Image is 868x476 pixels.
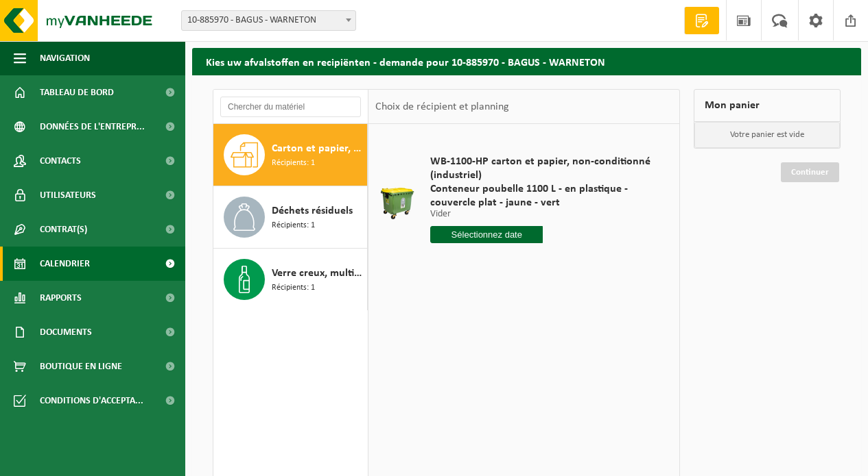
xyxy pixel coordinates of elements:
button: Verre creux, multicolore (ménager) Récipients: 1 [213,249,368,310]
span: Calendrier [40,247,90,281]
span: Documents [40,315,92,349]
span: Utilisateurs [40,178,96,212]
span: Contrat(s) [40,212,87,247]
span: Contacts [40,144,81,178]
span: Récipients: 1 [272,219,315,232]
span: Navigation [40,41,90,75]
span: Récipients: 1 [272,281,315,295]
span: Verre creux, multicolore (ménager) [272,265,364,281]
button: Carton et papier, non-conditionné (industriel) Récipients: 1 [213,124,368,186]
span: Déchets résiduels [272,203,353,219]
p: Vider [430,210,655,219]
span: WB-1100-HP carton et papier, non-conditionné (industriel) [430,155,655,182]
span: Rapports [40,281,82,315]
span: Boutique en ligne [40,349,122,384]
a: Continuer [781,162,839,182]
div: Mon panier [694,89,841,122]
div: Choix de récipient et planning [368,90,516,124]
button: Déchets résiduels Récipients: 1 [213,186,368,249]
h2: Kies uw afvalstoffen en recipiënten - demande pour 10-885970 - BAGUS - WARNETON [192,48,861,75]
span: Récipients: 1 [272,157,315,170]
input: Sélectionnez date [430,226,543,243]
span: Conteneur poubelle 1100 L - en plastique - couvercle plat - jaune - vert [430,182,655,210]
p: Votre panier est vide [694,122,840,148]
span: Carton et papier, non-conditionné (industriel) [272,140,364,157]
span: Données de l'entrepr... [40,110,145,144]
span: 10-885970 - BAGUS - WARNETON [181,10,356,31]
input: Chercher du matériel [220,97,361,117]
span: 10-885970 - BAGUS - WARNETON [182,11,355,30]
span: Conditions d'accepta... [40,384,143,418]
span: Tableau de bord [40,75,114,110]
